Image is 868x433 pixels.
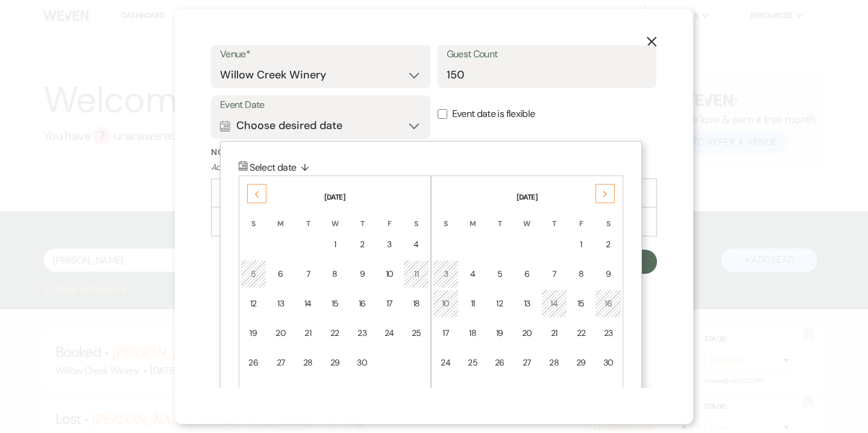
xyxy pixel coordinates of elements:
div: 22 [576,327,587,340]
div: 21 [303,327,313,340]
label: Venue* [220,46,421,63]
div: 5 [248,268,259,280]
div: 11 [468,297,478,310]
div: 17 [385,297,395,310]
div: 1 [576,238,587,251]
div: 16 [603,297,614,310]
p: Add a note about this lead. Notes are private to your venue. [211,161,657,174]
div: 15 [330,297,340,310]
div: 12 [248,297,259,310]
div: 20 [521,327,532,340]
th: F [568,204,594,229]
div: 19 [494,327,505,340]
div: 9 [357,268,368,280]
button: Choose desired date [220,113,421,137]
div: 8 [330,268,340,280]
label: Guest Count [447,46,648,63]
div: 24 [441,356,451,369]
div: 25 [468,356,478,369]
label: Event date is flexible [438,95,657,133]
div: 28 [303,356,313,369]
label: Event Date [220,96,421,114]
input: Event date is flexible [438,109,447,119]
div: 4 [468,268,478,280]
div: 25 [411,327,421,340]
div: 3 [441,268,451,280]
div: 16 [357,297,368,310]
div: 29 [576,356,587,369]
th: [DATE] [241,177,429,203]
th: S [241,204,266,229]
div: 13 [521,297,532,310]
div: 9 [603,268,614,280]
th: F [377,204,403,229]
div: 18 [468,327,478,340]
div: 12 [494,297,505,310]
span: Select date [250,161,313,174]
div: 18 [411,297,421,310]
th: W [322,204,348,229]
div: 27 [275,356,286,369]
div: 11 [411,268,421,280]
div: 31 [441,386,451,399]
div: 3 [385,238,395,251]
div: 27 [521,356,532,369]
th: [DATE] [433,177,621,203]
div: 28 [549,356,559,369]
th: S [403,204,429,229]
span: ↓ [301,160,309,175]
div: 10 [441,297,451,310]
label: Notes [211,146,657,159]
div: 2 [603,238,614,251]
th: W [514,204,540,229]
div: 21 [549,327,559,340]
div: 29 [330,356,340,369]
div: 19 [248,327,259,340]
div: 26 [248,356,259,369]
div: 5 [494,268,505,280]
div: 17 [441,327,451,340]
div: 8 [576,268,587,280]
div: 14 [303,297,313,310]
div: 1 [330,238,340,251]
div: 23 [357,327,368,340]
div: 26 [494,356,505,369]
div: 24 [385,327,395,340]
div: 30 [357,356,368,369]
div: 23 [603,327,614,340]
div: 13 [275,297,286,310]
th: M [268,204,294,229]
div: 20 [275,327,286,340]
div: 4 [411,238,421,251]
div: 14 [549,297,559,310]
div: 7 [303,268,313,280]
th: S [595,204,621,229]
th: T [486,204,512,229]
div: 6 [275,268,286,280]
div: 22 [330,327,340,340]
th: T [541,204,567,229]
div: 2 [357,238,368,251]
div: 6 [521,268,532,280]
div: 15 [576,297,587,310]
div: 10 [385,268,395,280]
th: T [295,204,321,229]
th: S [433,204,459,229]
th: T [349,204,376,229]
div: 30 [603,356,614,369]
th: M [460,204,486,229]
div: 7 [549,268,559,280]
